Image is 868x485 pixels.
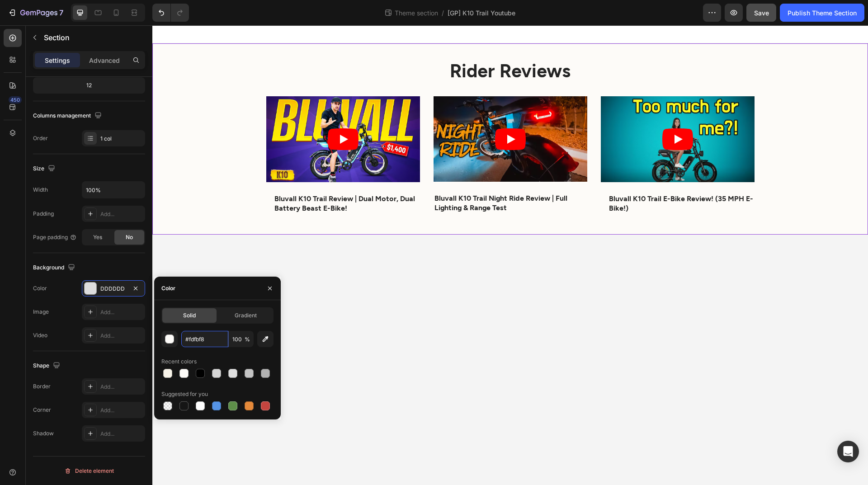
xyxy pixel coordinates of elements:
[33,360,62,372] div: Shape
[44,32,125,43] p: Section
[122,169,263,187] strong: Bluvall K10 Trail Review | Dual Motor, Dual Battery Beast E-Bike!
[100,383,143,391] div: Add...
[393,8,440,18] span: Theme section
[282,168,415,186] strong: Bluvall K10 Trail Night Ride Review | Full Lighting & Range Test
[33,163,57,175] div: Size
[33,331,47,339] div: Video
[33,186,48,194] div: Width
[152,25,868,485] iframe: To enrich screen reader interactions, please activate Accessibility in Grammarly extension settings
[343,103,373,125] button: Play
[152,4,189,22] div: Undo/Redo
[33,210,54,218] div: Padding
[161,390,208,398] div: Suggested for you
[100,135,143,143] div: 1 col
[33,284,47,292] div: Color
[245,335,250,344] span: %
[746,4,776,22] button: Save
[33,382,51,391] div: Border
[100,308,143,316] div: Add...
[126,233,133,241] span: No
[64,466,114,476] div: Delete element
[448,8,515,18] span: [GP] K10 Trail Youtube
[33,110,104,122] div: Columns management
[33,464,145,478] button: Delete element
[457,169,601,187] strong: Bluvall K10 Trail E-Bike Review! (35 MPH E-Bike!)
[33,406,51,414] div: Corner
[4,4,67,22] button: 7
[59,7,63,18] p: 7
[442,8,444,18] span: /
[33,429,54,438] div: Shadow
[175,103,206,125] button: Play
[89,56,120,65] p: Advanced
[837,441,859,462] div: Open Intercom Messenger
[181,331,228,347] input: Eg: FFFFFF
[33,308,49,316] div: Image
[9,96,22,104] div: 450
[100,430,143,438] div: Add...
[788,8,857,18] div: Publish Theme Section
[754,9,769,17] span: Save
[33,233,77,241] div: Page padding
[161,284,175,292] div: Color
[235,311,257,320] span: Gradient
[35,79,143,92] div: 12
[100,332,143,340] div: Add...
[33,262,77,274] div: Background
[100,210,143,218] div: Add...
[93,233,102,241] span: Yes
[161,358,197,366] div: Recent colors
[510,103,541,125] button: Play
[100,285,127,293] div: DDDDDD
[45,56,70,65] p: Settings
[780,4,864,22] button: Publish Theme Section
[183,311,196,320] span: Solid
[33,134,48,142] div: Order
[82,182,145,198] input: Auto
[100,406,143,414] div: Add...
[297,33,418,56] strong: Rider Reviews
